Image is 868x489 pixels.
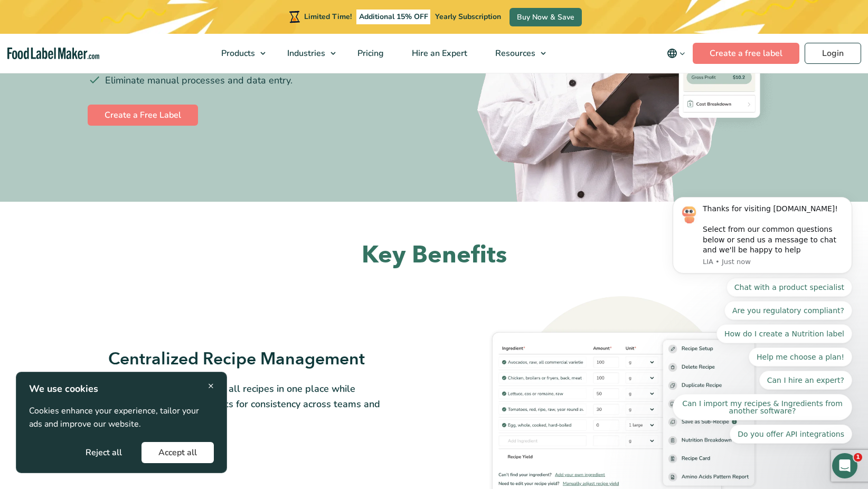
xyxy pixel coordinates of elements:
span: Hire an Expert [409,48,468,59]
a: Pricing [344,34,395,73]
span: Yearly Subscription [435,12,501,22]
iframe: Intercom notifications message [657,62,868,460]
span: Industries [284,48,326,59]
a: Create a free label [693,43,799,64]
a: Hire an Expert [398,34,479,73]
span: 1 [854,453,862,462]
a: Login [805,43,861,64]
a: Create a Free Label [88,105,198,126]
span: Resources [492,48,536,59]
span: Additional 15% OFF [356,10,431,24]
a: Industries [273,34,341,73]
h2: Key Benefits [115,240,753,271]
li: Eliminate manual processes and data entry. [88,73,426,88]
strong: We use cookies [29,382,98,395]
a: Resources [482,34,551,73]
a: Products [207,34,271,73]
span: Pricing [354,48,385,59]
span: Products [218,48,256,59]
span: × [208,379,214,393]
button: Reject all [69,442,139,463]
iframe: Intercom live chat [832,453,857,478]
p: Store, organize, and access all recipes in one place while standardizing recipe formats for consi... [108,381,381,427]
a: Buy Now & Save [510,8,582,26]
button: Accept all [141,442,214,463]
span: Limited Time! [304,12,352,22]
h3: Centralized Recipe Management [108,349,381,371]
p: Cookies enhance your experience, tailor your ads and improve our website. [29,405,214,431]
